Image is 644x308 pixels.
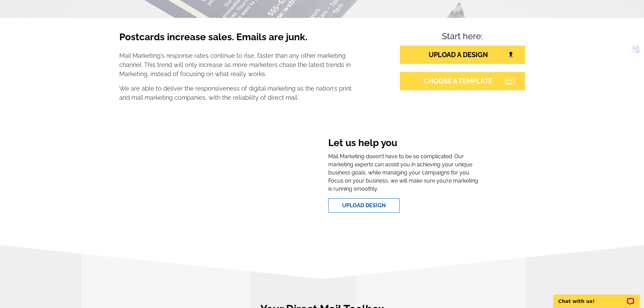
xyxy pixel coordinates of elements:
[328,152,479,193] p: Mail Marketing doesn't have to be so complicated. Our marketing experts can assist you in achievi...
[119,51,352,78] p: Mail Marketing's response rates continue to rise, faster than any other marketing channel. This t...
[119,84,352,102] p: We are able to deliver the responsiveness of digital marketing as the nation's print and mail mar...
[165,132,308,218] iframe: Welcome To expresscopy
[328,198,400,213] a: Upload Design
[400,31,525,43] h4: Start here:
[400,72,525,90] a: CHOOSE A TEMPLATE
[400,46,525,64] a: UPLOAD A DESIGN
[549,287,644,308] iframe: LiveChat chat widget
[328,137,479,150] h3: Let us help you
[119,31,352,48] h3: Postcards increase sales. Emails are junk.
